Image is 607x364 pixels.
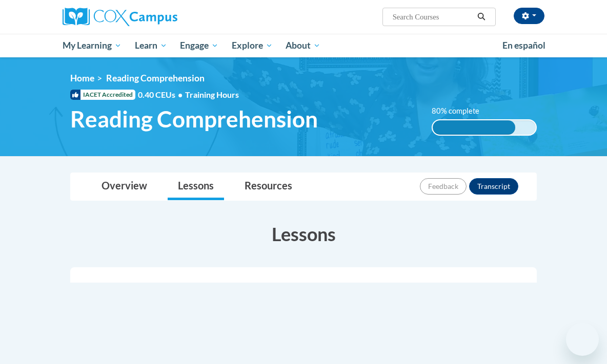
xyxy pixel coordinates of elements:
a: Explore [225,34,279,57]
h3: Lessons [70,221,537,247]
span: Training Hours [185,90,239,99]
span: My Learning [63,39,122,52]
span: About [286,39,320,52]
a: Home [70,73,94,83]
a: About [279,34,328,57]
a: Engage [173,34,225,57]
img: Cox Campus [63,8,177,26]
button: Feedback [420,178,467,195]
a: Overview [91,173,157,200]
iframe: Button to launch messaging window [566,323,599,356]
span: Learn [135,39,167,52]
a: Learn [128,34,174,57]
button: Transcript [469,178,518,195]
span: • [178,90,183,99]
span: En español [502,40,545,51]
button: Account Settings [514,8,544,24]
label: 80% complete [432,105,491,117]
span: 0.40 CEUs [138,89,185,100]
input: Search Courses [392,11,474,23]
a: Cox Campus [63,8,213,26]
span: IACET Accredited [70,90,135,100]
span: Engage [180,39,218,52]
span: Reading Comprehension [70,105,318,133]
div: Main menu [55,34,552,57]
a: Lessons [168,173,224,200]
span: Explore [232,39,273,52]
a: Resources [234,173,302,200]
span: Reading Comprehension [106,73,205,83]
div: 80% complete [433,120,515,135]
button: Search [474,11,489,23]
a: My Learning [56,34,128,57]
a: En español [496,35,552,56]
